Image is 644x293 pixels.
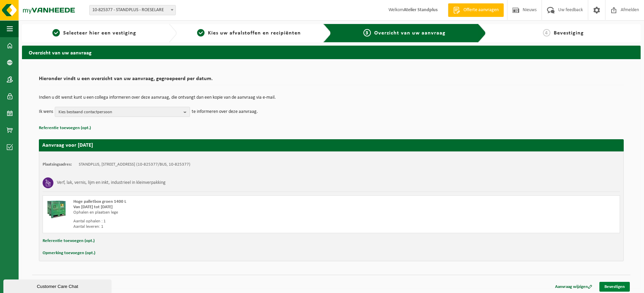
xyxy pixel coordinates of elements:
[197,29,205,36] span: 2
[599,282,630,292] a: Bevestigen
[73,199,126,204] span: Hoge palletbox groen 1400 L
[363,29,371,36] span: 3
[192,107,258,117] p: te informeren over deze aanvraag.
[43,162,72,167] strong: Plaatsingsadres:
[73,219,358,224] div: Aantal ophalen : 1
[39,95,624,100] p: Indien u dit wenst kunt u een collega informeren over deze aanvraag, die ontvangt dan een kopie v...
[90,5,175,15] span: 10-825377 - STANDPLUS - ROESELARE
[52,29,60,36] span: 1
[89,5,176,15] span: 10-825377 - STANDPLUS - ROESELARE
[42,143,93,148] strong: Aanvraag voor [DATE]
[180,29,318,37] a: 2Kies uw afvalstoffen en recipiënten
[58,107,181,117] span: Kies bestaand contactpersoon
[374,30,446,36] span: Overzicht van uw aanvraag
[63,30,136,36] span: Selecteer hier een vestiging
[25,29,163,37] a: 1Selecteer hier een vestiging
[550,282,597,292] a: Aanvraag wijzigen
[73,210,358,215] div: Ophalen en plaatsen lege
[462,7,500,14] span: Offerte aanvragen
[43,249,95,258] button: Opmerking toevoegen (opt.)
[39,76,624,85] h2: Hieronder vindt u een overzicht van uw aanvraag, gegroepeerd per datum.
[543,29,550,36] span: 4
[3,278,113,293] iframe: chat widget
[39,107,53,117] p: Ik wens
[554,30,584,36] span: Bevestiging
[22,46,641,59] h2: Overzicht van uw aanvraag
[39,124,91,132] button: Referentie toevoegen (opt.)
[46,199,67,219] img: PB-HB-1400-HPE-GN-01.png
[404,7,438,13] strong: Atelier Standplus
[79,162,190,167] td: STANDPLUS, [STREET_ADDRESS] (10-825377/BUS, 10-825377)
[73,205,113,209] strong: Van [DATE] tot [DATE]
[57,177,166,188] h3: Verf, lak, vernis, lijm en inkt, industrieel in kleinverpakking
[43,237,95,245] button: Referentie toevoegen (opt.)
[448,3,504,17] a: Offerte aanvragen
[73,224,358,229] div: Aantal leveren: 1
[55,107,190,117] button: Kies bestaand contactpersoon
[208,30,301,36] span: Kies uw afvalstoffen en recipiënten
